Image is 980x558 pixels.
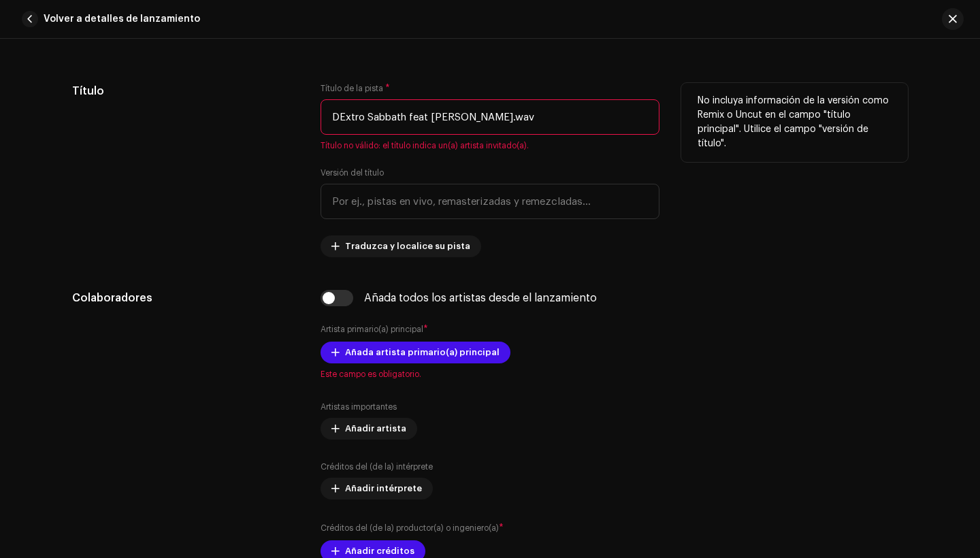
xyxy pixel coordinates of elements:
button: Añadir intérprete [321,478,433,499]
input: Ingrese el nombre de la pista [321,99,659,135]
div: Añada todos los artistas desde el lanzamiento [364,293,597,303]
span: Añadir intérprete [345,475,422,502]
small: Artista primario(a) principal [321,325,423,333]
label: Créditos del (de la) intérprete [321,461,433,472]
label: Artistas importantes [321,401,397,412]
label: Versión del título [321,167,384,178]
span: Añadir artista [345,415,406,442]
h5: Colaboradores [72,290,299,306]
button: Añadir artista [321,418,417,440]
span: Título no válido: el título indica un(a) artista invitado(a). [321,140,659,151]
button: Añada artista primario(a) principal [321,342,510,363]
input: Por ej., pistas en vivo, remasterizadas y remezcladas... [321,184,659,219]
button: Traduzca y localice su pista [321,235,481,257]
span: Añada artista primario(a) principal [345,339,500,366]
small: Créditos del (de la) productor(a) o ingeniero(a) [321,524,499,532]
p: No incluya información de la versión como Remix o Uncut en el campo "título principal". Utilice e... [698,94,892,151]
span: Este campo es obligatorio. [321,369,659,380]
h5: Título [72,83,299,99]
label: Título de la pista [321,83,390,94]
span: Traduzca y localice su pista [345,233,470,260]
